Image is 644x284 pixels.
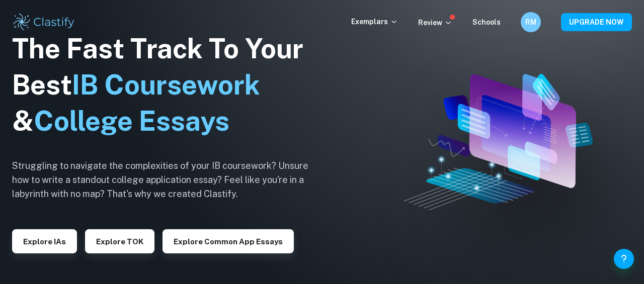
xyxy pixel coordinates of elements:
span: IB Coursework [72,69,260,101]
a: Explore Common App essays [163,236,294,246]
span: College Essays [34,105,229,137]
img: Clastify hero [404,74,592,210]
button: Explore TOK [85,229,154,253]
img: Clastify logo [12,12,76,32]
h1: The Fast Track To Your Best & [12,31,324,139]
button: Explore IAs [12,229,77,253]
a: Explore TOK [85,236,154,246]
p: Exemplars [351,16,398,27]
button: Explore Common App essays [163,229,294,253]
button: Help and Feedback [614,249,634,269]
a: Schools [472,18,501,26]
button: UPGRADE NOW [561,13,632,31]
h6: Struggling to navigate the complexities of your IB coursework? Unsure how to write a standout col... [12,159,324,201]
button: RM [521,12,541,32]
h6: RM [525,17,537,28]
p: Review [418,17,452,28]
a: Explore IAs [12,236,77,246]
